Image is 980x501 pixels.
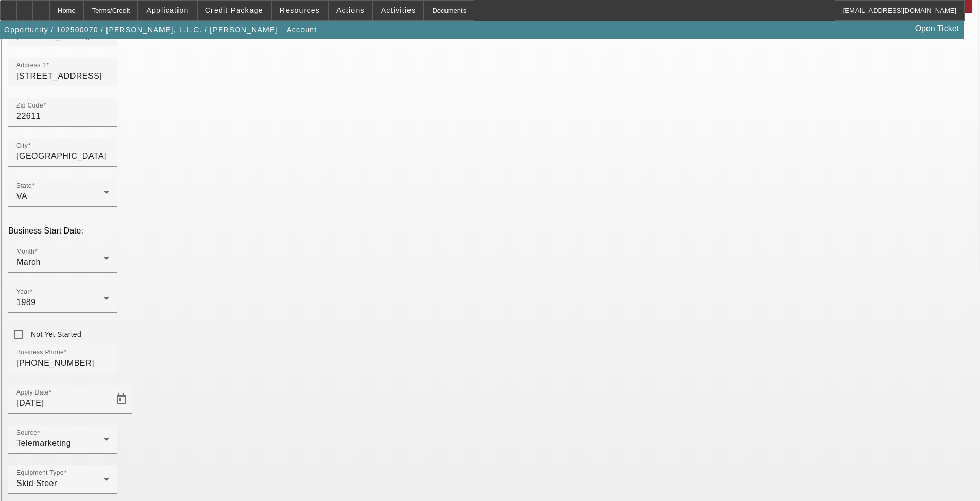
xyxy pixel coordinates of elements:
span: Activities [381,6,416,14]
span: Opportunity / 102500070 / [PERSON_NAME], L.L.C. / [PERSON_NAME] [4,26,278,34]
button: Activities [373,1,424,20]
span: Telemarketing [16,439,71,448]
span: VA [16,192,27,201]
p: Business Start Date: [8,226,972,236]
button: Account [284,21,319,39]
span: March [16,258,41,266]
button: Credit Package [198,1,271,20]
button: Resources [272,1,328,20]
span: 1989 [16,298,36,307]
label: Not Yet Started [29,329,81,339]
mat-label: Source [16,430,37,436]
mat-label: State [16,183,32,189]
span: Resources [280,6,320,14]
span: Application [146,6,188,14]
button: Open calendar [111,389,132,409]
a: Open Ticket [911,20,963,38]
mat-label: Year [16,289,30,295]
button: Actions [329,1,372,20]
mat-label: City [16,142,28,149]
mat-label: Business Phone [16,349,64,356]
span: Actions [336,6,365,14]
span: Skid Steer [16,479,57,488]
mat-label: Address 1 [16,62,46,69]
span: Credit Package [205,6,263,14]
mat-label: Month [16,248,34,255]
span: Account [287,26,317,34]
mat-label: Equipment Type [16,470,64,476]
button: Application [138,1,196,20]
mat-label: Zip Code [16,102,43,109]
mat-label: Apply Date [16,389,48,396]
